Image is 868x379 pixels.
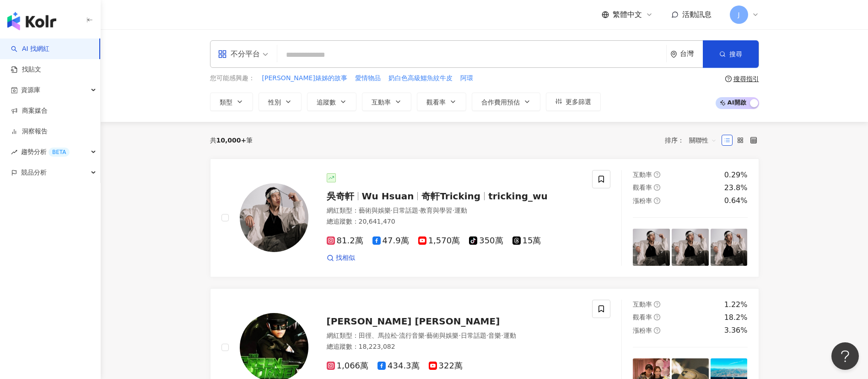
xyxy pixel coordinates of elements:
span: Wu Hsuan [362,191,414,202]
span: · [391,207,393,214]
span: 434.3萬 [377,361,420,371]
span: 趨勢分析 [21,142,70,162]
span: 觀看率 [633,184,652,191]
span: 教育與學習 [420,207,452,214]
span: 81.2萬 [327,236,363,246]
span: · [452,207,454,214]
img: post-image [672,229,709,266]
a: 洞察報告 [11,127,48,136]
span: 追蹤數 [317,99,336,106]
button: 更多篩選 [546,93,601,111]
button: 阿環 [460,73,474,83]
span: 找相似 [336,253,355,263]
iframe: Help Scout Beacon - Open [831,342,859,370]
img: logo [7,12,56,30]
span: 47.9萬 [372,236,409,246]
span: [PERSON_NAME] [PERSON_NAME] [327,316,500,327]
span: 競品分析 [21,162,47,183]
span: 阿環 [460,74,473,83]
div: 排序： [665,133,722,148]
span: 更多篩選 [566,98,591,105]
div: BETA [49,148,70,157]
span: question-circle [654,301,660,308]
img: KOL Avatar [240,183,308,252]
span: 322萬 [429,361,463,371]
div: 台灣 [680,50,703,58]
span: 藝術與娛樂 [426,332,458,339]
a: KOL Avatar吳奇軒Wu Hsuan奇軒Trickingtricking_wu網紅類型：藝術與娛樂·日常話題·教育與學習·運動總追蹤數：20,641,47081.2萬47.9萬1,570萬... [210,159,759,277]
span: 互動率 [633,171,652,178]
span: 10,000+ [216,137,247,144]
div: 不分平台 [218,47,260,61]
span: 性別 [268,99,281,106]
img: post-image [633,229,670,266]
div: 0.64% [724,196,748,206]
div: 18.2% [724,313,748,323]
a: 找相似 [327,253,355,263]
span: 類型 [220,99,232,106]
div: 網紅類型 ： [327,206,582,215]
span: · [501,332,503,339]
div: 共 筆 [210,137,253,144]
div: 總追蹤數 ： 20,641,470 [327,217,582,226]
span: 漲粉率 [633,327,652,334]
span: 1,570萬 [418,236,460,246]
button: [PERSON_NAME]婊姊的故事 [262,73,348,83]
span: 吳奇軒 [327,191,354,202]
span: 運動 [503,332,516,339]
button: 類型 [210,93,253,111]
span: · [418,207,420,214]
span: 互動率 [372,99,391,106]
div: 網紅類型 ： [327,331,582,341]
span: 您可能感興趣： [210,74,255,83]
span: 觀看率 [426,99,446,106]
button: 觀看率 [417,93,466,111]
div: 3.36% [724,325,748,335]
div: 1.22% [724,300,748,310]
button: 愛情物品 [355,73,381,83]
span: 1,066萬 [327,361,369,371]
span: 漲粉率 [633,197,652,204]
button: 追蹤數 [307,93,356,111]
span: 藝術與娛樂 [359,207,391,214]
span: question-circle [654,327,660,334]
span: 搜尋 [729,50,742,58]
span: 活動訊息 [682,10,712,19]
span: 流行音樂 [399,332,425,339]
button: 合作費用預估 [472,93,540,111]
span: 合作費用預估 [481,99,520,106]
div: 23.8% [724,183,748,193]
span: question-circle [654,171,660,178]
span: appstore [218,49,227,59]
button: 奶白色高級鱷魚紋牛皮 [388,73,453,83]
span: 日常話題 [461,332,486,339]
span: [PERSON_NAME]婊姊的故事 [262,74,347,83]
span: 運動 [454,207,467,214]
span: 音樂 [488,332,501,339]
button: 性別 [259,93,302,111]
span: question-circle [654,314,660,320]
span: 資源庫 [21,80,40,100]
span: · [425,332,426,339]
span: 奶白色高級鱷魚紋牛皮 [388,74,453,83]
span: 田徑、馬拉松 [359,332,397,339]
button: 搜尋 [703,40,759,68]
a: 找貼文 [11,65,41,74]
span: 關聯性 [689,133,717,148]
span: question-circle [654,184,660,191]
img: post-image [711,229,748,266]
button: 互動率 [362,93,411,111]
a: searchAI 找網紅 [11,44,49,54]
div: 0.29% [724,170,748,180]
span: 觀看率 [633,313,652,321]
span: · [397,332,399,339]
span: 350萬 [469,236,503,246]
span: 奇軒Tricking [421,191,480,202]
span: question-circle [654,198,660,204]
span: environment [670,51,677,58]
span: tricking_wu [488,191,548,202]
a: 商案媒合 [11,106,48,115]
span: 繁體中文 [613,10,642,20]
span: rise [11,149,17,155]
span: · [458,332,460,339]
